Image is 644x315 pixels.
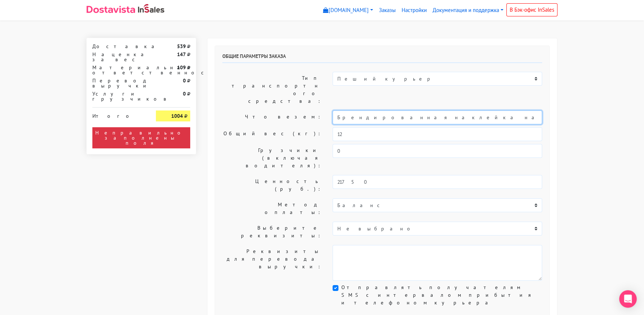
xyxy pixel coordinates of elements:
[217,144,327,172] label: Грузчики (включая водителя):
[217,72,327,108] label: Тип транспортного средства:
[183,77,186,84] strong: 0
[87,78,150,88] div: Перевод выручки
[92,127,190,148] div: Неправильно заполнены поля
[217,127,327,141] label: Общий вес (кг):
[177,64,186,71] strong: 109
[92,110,145,118] div: Итого
[217,175,327,195] label: Ценность (руб.):
[138,4,164,13] img: InSales
[87,44,150,49] div: Доставка
[217,222,327,242] label: Выберите реквизиты:
[171,113,183,119] strong: 1004
[87,52,150,62] div: Наценка за вес
[87,91,150,101] div: Услуги грузчиков
[341,284,542,307] label: Отправлять получателям SMS с интервалом прибытия и телефоном курьера
[217,245,327,281] label: Реквизиты для перевода выручки:
[399,3,430,17] a: Настройки
[376,3,399,17] a: Заказы
[430,3,506,17] a: Документация и поддержка
[183,90,186,97] strong: 0
[177,51,186,58] strong: 147
[177,43,186,50] strong: 539
[222,53,542,63] h6: Общие параметры заказа
[506,3,557,16] a: В Бэк-офис InSales
[87,65,150,75] div: Материальная ответственность
[320,3,376,17] a: [DOMAIN_NAME]
[217,198,327,219] label: Метод оплаты:
[217,110,327,124] label: Что везем:
[619,290,637,308] div: Open Intercom Messenger
[87,6,135,13] img: Dostavista - срочная курьерская служба доставки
